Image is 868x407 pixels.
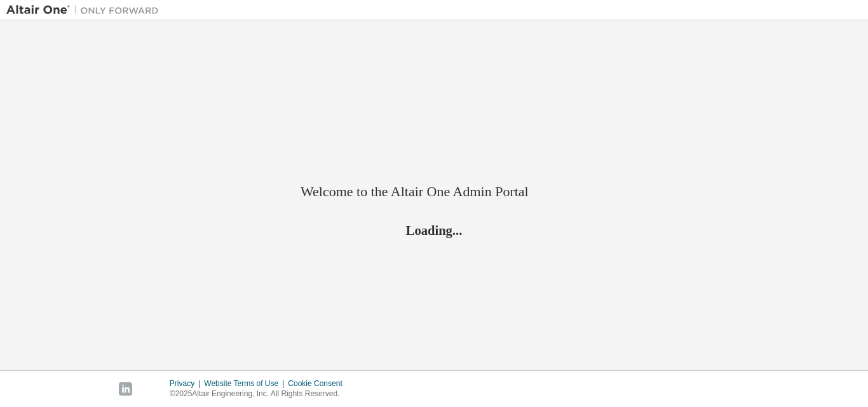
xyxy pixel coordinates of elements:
h2: Welcome to the Altair One Admin Portal [301,183,567,201]
img: Altair One [6,4,165,17]
div: Website Terms of Use [204,378,288,389]
div: Privacy [170,378,204,389]
div: Cookie Consent [288,378,349,389]
img: linkedin.svg [119,382,132,396]
p: © 2025 Altair Engineering, Inc. All Rights Reserved. [170,389,350,399]
h2: Loading... [301,222,567,238]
